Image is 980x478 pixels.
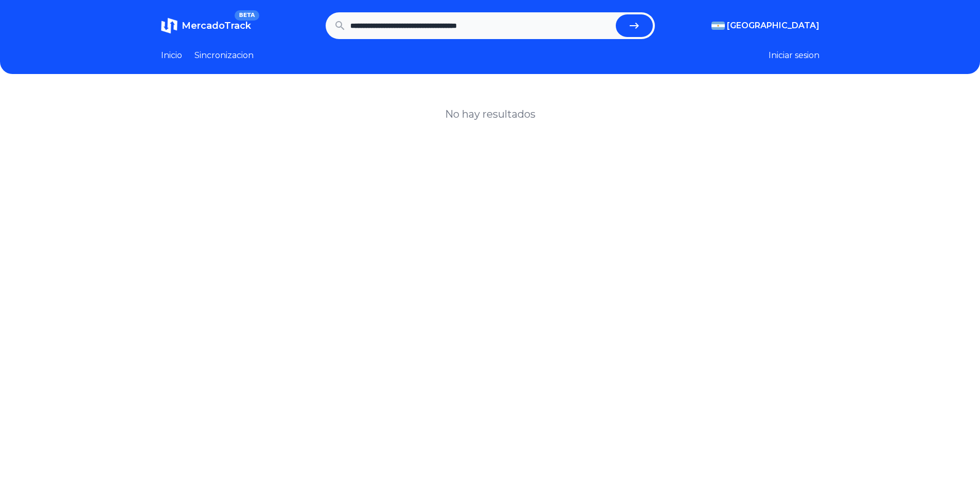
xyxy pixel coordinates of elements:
[161,49,182,62] a: Inicio
[235,10,259,21] span: BETA
[711,20,819,32] button: [GEOGRAPHIC_DATA]
[161,17,177,34] img: MercadoTrack
[161,17,251,34] a: MercadoTrackBETA
[445,107,536,121] h1: No hay resultados
[727,20,819,32] span: [GEOGRAPHIC_DATA]
[182,20,251,31] span: MercadoTrack
[769,49,819,62] button: Iniciar sesion
[711,22,725,30] img: Argentina
[194,49,254,62] a: Sincronizacion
